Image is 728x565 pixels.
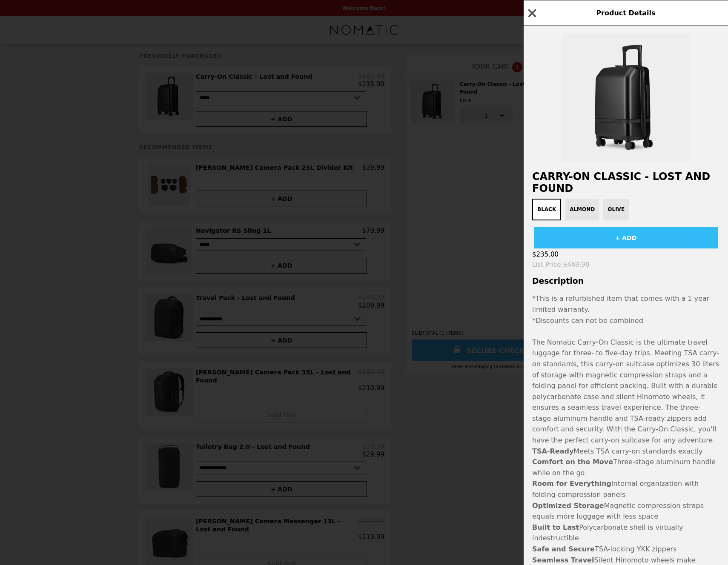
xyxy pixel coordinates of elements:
span: TSA-locking YKK zippers [595,545,676,553]
p: *This is a refurbished item that comes with a 1 year limited warranty. *Discounts can not be comb... [532,293,719,445]
b: Comfort on the Move [532,458,613,466]
button: + ADD [534,227,718,248]
span: $469.99 [563,261,590,268]
div: $235.00 [524,248,728,260]
b: Seamless Travel [532,556,594,564]
b: TSA-Ready [532,447,573,455]
img: Black [562,34,690,162]
b: Safe and Secure [532,545,595,553]
span: Polycarbonate shell is virtually indestructible [532,523,683,542]
span: Magnetic compression straps equals more luggage with less space [532,502,704,521]
b: Room for Everything [532,479,611,488]
span: Three-stage aluminum handle while on the go [532,458,716,477]
span: Internal organization with folding compression panels [532,479,699,499]
p: List Price : [524,259,598,271]
span: Meets TSA carry-on standards exactly [573,447,702,455]
h2: Carry-On Classic - Lost and Found [524,171,728,194]
button: Black [532,199,561,220]
b: Built to Last [532,523,579,531]
h3: Description [524,277,728,285]
b: Optimized Storage [532,502,604,510]
span: Product Details [596,9,655,17]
